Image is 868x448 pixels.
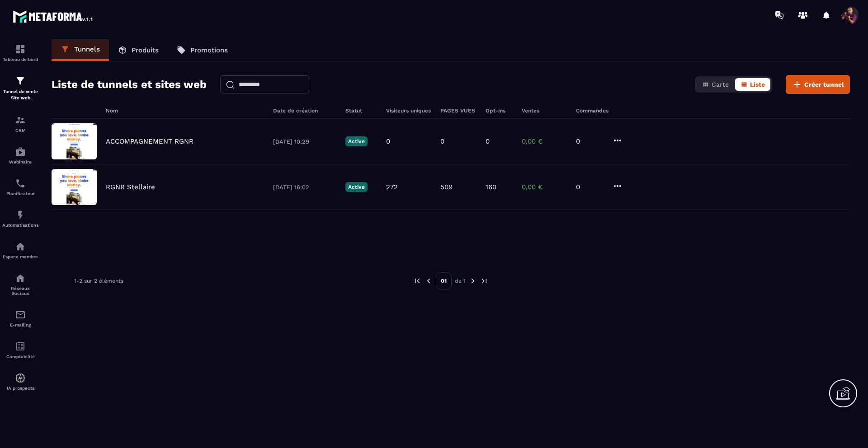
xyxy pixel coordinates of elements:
[440,107,476,114] h6: PAGES VUES
[273,138,336,145] p: [DATE] 10:29
[2,234,38,266] a: automationsautomationsEspace membre
[2,37,38,69] a: formationformationTableau de bord
[190,46,228,54] p: Promotions
[804,80,844,89] span: Créer tunnel
[15,44,26,55] img: formation
[2,303,38,334] a: emailemailE-mailing
[2,108,38,140] a: formationformationCRM
[273,184,336,191] p: [DATE] 16:02
[15,373,26,383] img: automations
[52,169,97,205] img: image
[576,183,603,191] p: 0
[2,140,38,171] a: automationsautomationsWebinaire
[109,39,168,61] a: Produits
[386,183,398,191] p: 272
[2,254,38,259] p: Espace membre
[2,191,38,196] p: Planificateur
[425,277,433,285] img: prev
[436,272,452,289] p: 01
[2,128,38,133] p: CRM
[486,137,490,145] p: 0
[15,75,26,86] img: formation
[15,309,26,320] img: email
[15,341,26,352] img: accountant
[15,241,26,252] img: automations
[74,278,123,284] p: 1-2 sur 2 éléments
[13,8,94,24] img: logo
[455,277,466,285] p: de 1
[2,223,38,228] p: Automatisations
[440,137,444,145] p: 0
[697,78,734,91] button: Carte
[52,123,97,159] img: image
[386,137,390,145] p: 0
[522,183,567,191] p: 0,00 €
[345,182,368,192] p: Active
[413,277,421,285] img: prev
[2,322,38,327] p: E-mailing
[15,273,26,284] img: social-network
[750,81,765,88] span: Liste
[469,277,477,285] img: next
[2,286,38,296] p: Réseaux Sociaux
[2,386,38,391] p: IA prospects
[273,107,336,114] h6: Date de création
[345,107,377,114] h6: Statut
[386,107,431,114] h6: Visiteurs uniques
[2,171,38,203] a: schedulerschedulerPlanificateur
[2,266,38,303] a: social-networksocial-networkRéseaux Sociaux
[576,107,609,114] h6: Commandes
[168,39,237,61] a: Promotions
[2,159,38,164] p: Webinaire
[712,81,729,88] span: Carte
[2,354,38,359] p: Comptabilité
[132,46,159,54] p: Produits
[486,183,496,191] p: 160
[576,137,603,145] p: 0
[15,210,26,220] img: automations
[106,137,193,145] p: ACCOMPAGNEMENT RGNR
[74,45,100,53] p: Tunnels
[345,136,368,146] p: Active
[522,137,567,145] p: 0,00 €
[15,146,26,157] img: automations
[2,57,38,62] p: Tableau de bord
[15,178,26,189] img: scheduler
[2,203,38,234] a: automationsautomationsAutomatisations
[106,107,264,114] h6: Nom
[480,277,488,285] img: next
[2,89,38,101] p: Tunnel de vente Site web
[52,39,109,61] a: Tunnels
[106,183,155,191] p: RGNR Stellaire
[2,69,38,108] a: formationformationTunnel de vente Site web
[786,75,850,94] button: Créer tunnel
[2,334,38,366] a: accountantaccountantComptabilité
[15,115,26,126] img: formation
[522,107,567,114] h6: Ventes
[735,78,770,91] button: Liste
[52,75,207,93] h2: Liste de tunnels et sites web
[486,107,513,114] h6: Opt-ins
[440,183,453,191] p: 509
